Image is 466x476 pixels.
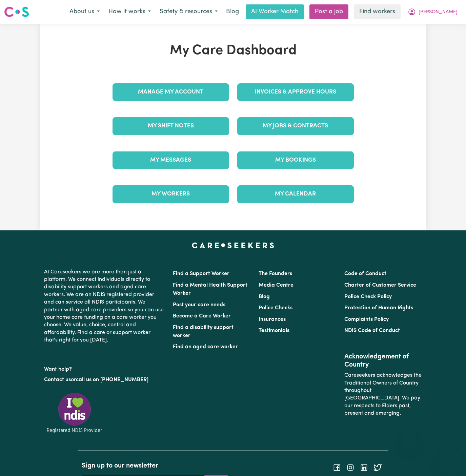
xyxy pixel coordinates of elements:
button: Safety & resources [155,5,222,19]
a: Police Checks [259,305,292,311]
a: Protection of Human Rights [344,305,413,311]
h1: My Care Dashboard [108,43,358,59]
a: Find a Mental Health Support Worker [173,283,247,296]
h2: Acknowledgement of Country [344,353,422,369]
a: call us on [PHONE_NUMBER] [76,377,148,382]
a: Follow Careseekers on Facebook [333,465,341,470]
p: Want help? [44,363,165,373]
a: Careseekers logo [4,4,29,20]
a: Contact us [44,377,71,382]
a: Invoices & Approve Hours [237,83,354,101]
span: [PERSON_NAME] [419,8,458,16]
a: Manage My Account [113,83,229,101]
button: About us [65,5,104,19]
a: Find workers [354,4,401,19]
a: My Bookings [237,151,354,169]
a: Become a Care Worker [173,313,231,319]
a: Post your care needs [173,302,225,308]
a: Post a job [309,4,348,19]
a: My Workers [113,185,229,203]
button: My Account [403,5,462,19]
a: Code of Conduct [344,271,386,276]
p: Careseekers acknowledges the Traditional Owners of Country throughout [GEOGRAPHIC_DATA]. We pay o... [344,369,422,420]
a: My Messages [113,151,229,169]
p: or [44,373,165,386]
iframe: Close message [403,433,416,446]
a: Find a Support Worker [173,271,229,276]
h2: Sign up to our newsletter [82,462,229,470]
a: Police Check Policy [344,294,392,299]
a: Media Centre [259,283,293,288]
a: Follow Careseekers on Twitter [373,465,382,470]
a: My Calendar [237,185,354,203]
p: At Careseekers we are more than just a platform. We connect individuals directly to disability su... [44,266,165,347]
a: Blog [259,294,270,299]
a: AI Worker Match [246,4,304,19]
a: Find a disability support worker [173,325,234,338]
a: Blog [222,4,243,19]
a: Testimonials [259,328,289,333]
a: NDIS Code of Conduct [344,328,400,333]
a: My Shift Notes [113,117,229,135]
button: How it works [104,5,155,19]
a: Charter of Customer Service [344,283,416,288]
a: Find an aged care worker [173,344,238,350]
a: My Jobs & Contracts [237,117,354,135]
iframe: Button to launch messaging window [439,449,461,471]
a: Follow Careseekers on Instagram [346,465,354,470]
a: The Founders [259,271,292,276]
a: Follow Careseekers on LinkedIn [360,465,368,470]
img: Careseekers logo [4,6,29,18]
img: Registered NDIS provider [44,392,105,434]
a: Complaints Policy [344,317,389,322]
a: Careseekers home page [192,243,274,248]
a: Insurances [259,317,286,322]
